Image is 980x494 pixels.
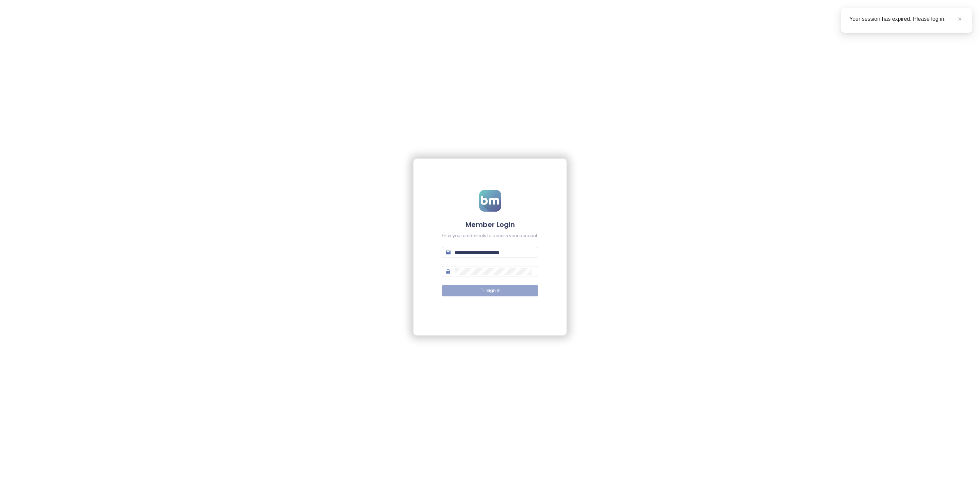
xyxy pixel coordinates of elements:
[958,16,962,21] span: close
[479,190,501,212] img: logo
[442,285,538,296] button: Sign In
[446,269,451,274] span: lock
[442,220,538,229] h4: Member Login
[442,233,538,239] div: Enter your credentials to access your account.
[446,250,451,255] span: mail
[486,287,501,294] span: Sign In
[849,15,964,23] div: Your session has expired. Please log in.
[479,287,485,293] span: loading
